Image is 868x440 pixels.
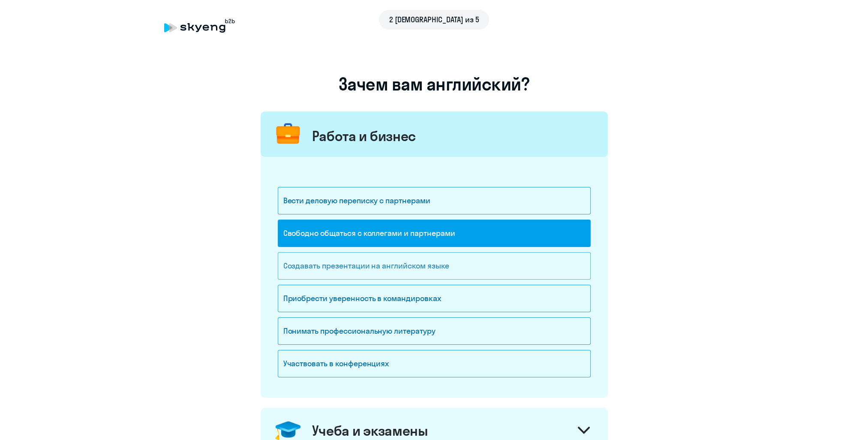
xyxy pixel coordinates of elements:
div: Участвовать в конференциях [278,350,591,377]
div: Приобрести уверенность в командировках [278,285,591,312]
h1: Зачем вам английский? [261,74,608,94]
img: briefcase.png [272,118,304,150]
div: Понимать профессиональную литературу [278,317,591,345]
div: Создавать презентации на английском языке [278,252,591,280]
div: Учеба и экзамены [312,422,428,439]
div: Работа и бизнес [312,127,416,145]
span: 2 [DEMOGRAPHIC_DATA] из 5 [389,14,479,25]
div: Вести деловую переписку с партнерами [278,187,591,214]
div: Свободно общаться с коллегами и партнерами [278,220,591,247]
